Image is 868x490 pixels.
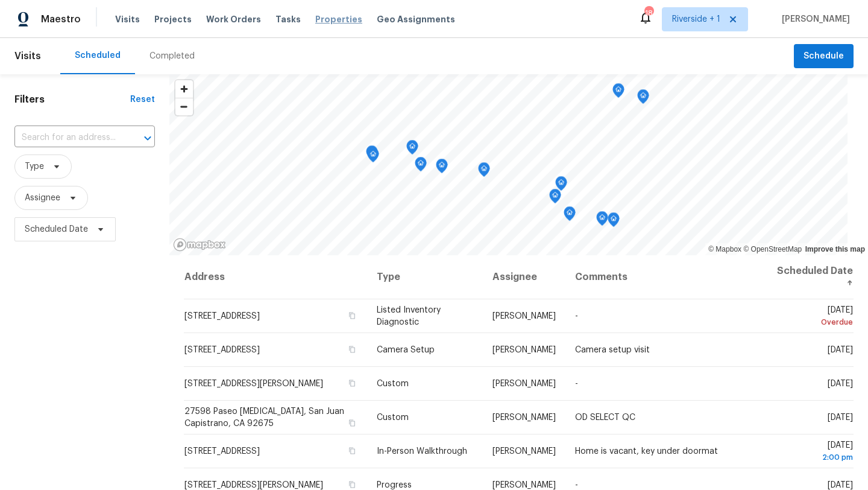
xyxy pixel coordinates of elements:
input: Search for an address... [14,129,121,147]
div: Map marker [596,211,608,230]
div: Map marker [367,148,379,167]
span: Maestro [41,13,81,25]
button: Copy Address [347,310,357,321]
span: Visits [115,13,140,25]
div: 18 [644,7,653,19]
span: [PERSON_NAME] [492,380,556,388]
span: [DATE] [828,481,853,489]
div: Map marker [436,159,448,177]
span: Custom [377,380,409,388]
button: Copy Address [347,445,357,456]
span: In-Person Walkthrough [377,447,467,456]
div: Scheduled [75,49,121,62]
button: Copy Address [347,479,357,490]
span: Listed Inventory Diagnostic [377,306,441,326]
span: [STREET_ADDRESS][PERSON_NAME] [184,481,323,489]
div: Map marker [608,212,620,231]
span: Properties [315,13,362,25]
span: Projects [154,13,192,25]
span: [STREET_ADDRESS] [184,346,260,354]
th: Scheduled Date ↑ [766,255,854,299]
span: Zoom out [175,98,193,115]
div: Map marker [564,206,576,225]
h1: Filters [14,94,130,106]
span: Camera setup visit [575,346,650,354]
span: [DATE] [776,306,853,328]
div: Map marker [366,145,378,164]
span: Type [25,161,44,173]
div: Map marker [612,83,624,102]
span: [DATE] [776,441,853,463]
div: Map marker [478,162,490,181]
a: Improve this map [805,245,865,253]
th: Address [184,255,367,299]
div: Map marker [406,140,418,159]
span: Geo Assignments [377,13,455,25]
span: [STREET_ADDRESS] [184,312,260,320]
span: - [575,481,578,489]
button: Zoom in [175,80,193,98]
div: Completed [149,50,195,62]
span: Schedule [804,49,844,64]
span: [PERSON_NAME] [777,13,850,25]
span: - [575,380,578,388]
button: Copy Address [347,378,357,389]
span: 27598 Paseo [MEDICAL_DATA], San Juan Capistrano, CA 92675 [184,407,344,428]
div: 2:00 pm [776,451,853,463]
span: [STREET_ADDRESS] [184,447,260,456]
th: Assignee [483,255,565,299]
a: OpenStreetMap [743,245,802,253]
span: OD SELECT QC [575,413,635,422]
div: Overdue [776,316,853,328]
div: Map marker [637,89,649,108]
div: Map marker [549,189,561,208]
span: [PERSON_NAME] [492,447,556,456]
span: [PERSON_NAME] [492,413,556,422]
span: Assignee [25,192,60,204]
button: Zoom out [175,98,193,115]
a: Mapbox [708,245,741,253]
span: Scheduled Date [25,223,88,235]
div: Map marker [415,157,427,176]
span: Tasks [275,15,301,24]
div: Map marker [555,176,567,195]
span: - [575,312,578,320]
span: [PERSON_NAME] [492,346,556,354]
span: [DATE] [828,380,853,388]
span: Work Orders [206,13,261,25]
th: Type [367,255,482,299]
span: Riverside + 1 [672,13,720,25]
span: Custom [377,413,409,422]
button: Copy Address [347,418,357,428]
span: Camera Setup [377,346,435,354]
span: [PERSON_NAME] [492,481,556,489]
span: Visits [14,43,41,69]
button: Copy Address [347,344,357,355]
span: [DATE] [828,346,853,354]
div: Reset [130,94,155,106]
span: [STREET_ADDRESS][PERSON_NAME] [184,380,323,388]
span: [PERSON_NAME] [492,312,556,320]
span: [DATE] [828,413,853,422]
canvas: Map [169,74,848,255]
span: Progress [377,481,412,489]
button: Open [139,130,156,147]
button: Schedule [794,44,854,69]
a: Mapbox homepage [173,238,226,252]
th: Comments [565,255,766,299]
span: Home is vacant, key under doormat [575,447,718,456]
